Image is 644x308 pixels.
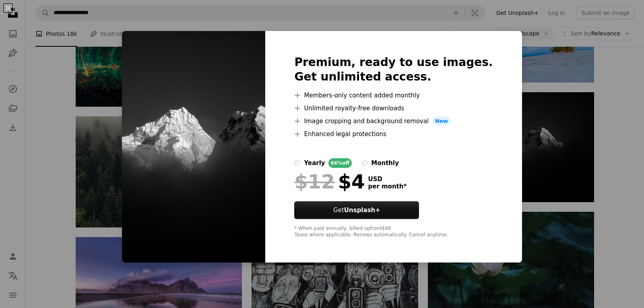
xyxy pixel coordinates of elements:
[294,171,334,192] span: $12
[361,160,368,166] input: monthly
[432,116,451,126] span: New
[294,160,301,166] input: yearly66%off
[122,31,265,263] img: premium_photo-1685736630644-488e8146a3dc
[294,225,493,238] div: * When paid annually, billed upfront $48 Taxes where applicable. Renews automatically. Cancel any...
[368,183,407,190] span: per month *
[294,201,419,219] button: GetUnsplash+
[294,129,493,139] li: Enhanced legal protections
[294,171,365,192] div: $4
[328,158,352,168] div: 66% off
[371,158,399,168] div: monthly
[344,207,380,214] strong: Unsplash+
[294,103,493,113] li: Unlimited royalty-free downloads
[294,91,493,100] li: Members-only content added monthly
[294,55,493,84] h2: Premium, ready to use images. Get unlimited access.
[304,158,325,168] div: yearly
[368,176,407,183] span: USD
[294,116,493,126] li: Image cropping and background removal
